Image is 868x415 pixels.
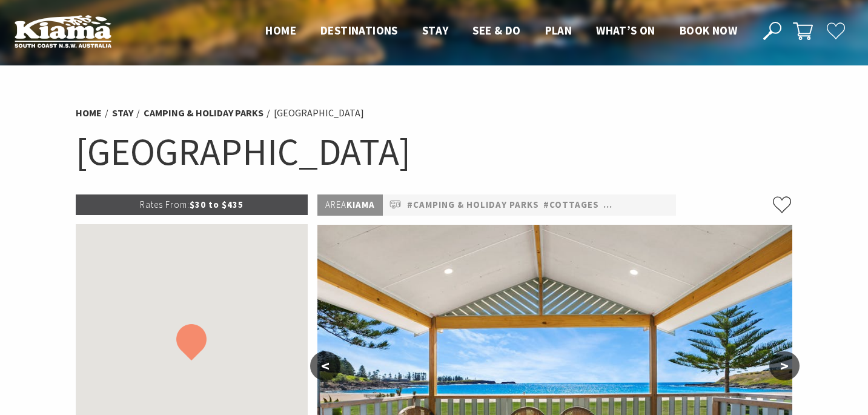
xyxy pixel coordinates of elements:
[76,194,308,215] p: $30 to $435
[76,127,793,176] h1: [GEOGRAPHIC_DATA]
[320,23,398,38] span: Destinations
[253,21,749,41] nav: Main Menu
[140,199,190,210] span: Rates From:
[325,199,346,210] span: Area
[265,23,296,38] span: Home
[144,107,263,119] a: Camping & Holiday Parks
[317,194,383,216] p: Kiama
[76,107,102,119] a: Home
[422,23,449,38] span: Stay
[596,23,655,38] span: What’s On
[680,23,737,38] span: Book now
[310,351,340,380] button: <
[472,23,520,38] span: See & Do
[112,107,133,119] a: Stay
[769,351,800,380] button: >
[407,198,539,213] a: #Camping & Holiday Parks
[15,15,111,48] img: Kiama Logo
[543,198,599,213] a: #Cottages
[603,198,674,213] a: #Pet Friendly
[545,23,572,38] span: Plan
[274,105,364,121] li: [GEOGRAPHIC_DATA]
